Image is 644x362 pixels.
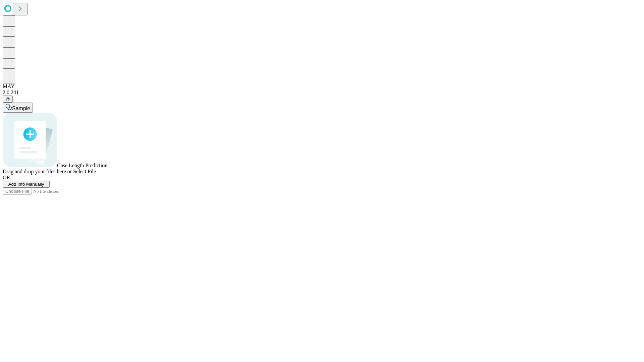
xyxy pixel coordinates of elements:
div: 2.0.241 [3,89,641,96]
span: Add Info Manually [8,182,44,187]
span: Drag and drop your files here or [3,169,72,174]
span: Case Length Prediction [57,163,107,168]
span: Sample [12,106,30,111]
span: @ [5,97,10,102]
button: Add Info Manually [3,181,50,188]
span: OR [3,175,10,180]
button: @ [3,96,13,103]
button: Sample [3,103,33,113]
div: MAY [3,83,641,89]
span: Select File [73,169,96,174]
